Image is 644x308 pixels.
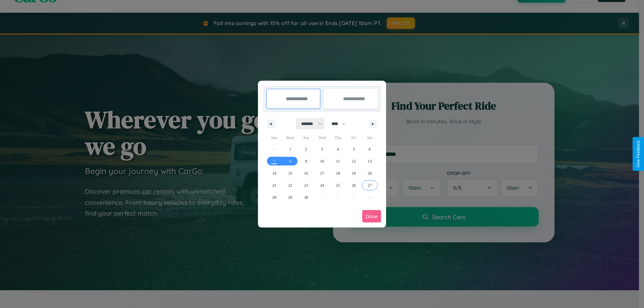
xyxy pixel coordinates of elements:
[282,167,298,179] button: 15
[266,191,282,203] button: 28
[320,155,324,167] span: 10
[304,191,308,203] span: 30
[321,143,323,155] span: 3
[282,143,298,155] button: 1
[288,191,292,203] span: 29
[273,155,275,167] span: 7
[362,167,378,179] button: 20
[282,155,298,167] button: 8
[266,132,282,143] span: Sun
[266,167,282,179] button: 14
[352,155,356,167] span: 12
[298,132,314,143] span: Tue
[362,155,378,167] button: 13
[314,167,330,179] button: 17
[289,155,291,167] span: 8
[282,132,298,143] span: Mon
[362,143,378,155] button: 6
[346,143,362,155] button: 5
[266,155,282,167] button: 7
[369,143,371,155] span: 6
[346,167,362,179] button: 19
[298,155,314,167] button: 9
[314,155,330,167] button: 10
[330,155,346,167] button: 11
[353,143,355,155] span: 5
[346,179,362,191] button: 26
[336,167,340,179] span: 18
[298,191,314,203] button: 30
[298,143,314,155] button: 2
[336,155,340,167] span: 11
[305,143,307,155] span: 2
[288,179,292,191] span: 22
[352,167,356,179] span: 19
[320,167,324,179] span: 17
[330,167,346,179] button: 18
[272,167,276,179] span: 14
[298,179,314,191] button: 23
[266,179,282,191] button: 21
[368,167,372,179] span: 20
[330,179,346,191] button: 25
[305,155,307,167] span: 9
[272,191,276,203] span: 28
[314,179,330,191] button: 24
[337,143,339,155] span: 4
[346,132,362,143] span: Fri
[352,179,356,191] span: 26
[282,191,298,203] button: 29
[304,167,308,179] span: 16
[282,179,298,191] button: 22
[336,179,340,191] span: 25
[320,179,324,191] span: 24
[289,143,291,155] span: 1
[368,155,372,167] span: 13
[298,167,314,179] button: 16
[272,179,276,191] span: 21
[346,155,362,167] button: 12
[636,140,641,168] div: Give Feedback
[288,167,292,179] span: 15
[362,132,378,143] span: Sat
[314,132,330,143] span: Wed
[330,143,346,155] button: 4
[362,179,378,191] button: 27
[362,210,381,223] button: Done
[304,179,308,191] span: 23
[330,132,346,143] span: Thu
[314,143,330,155] button: 3
[368,179,372,191] span: 27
